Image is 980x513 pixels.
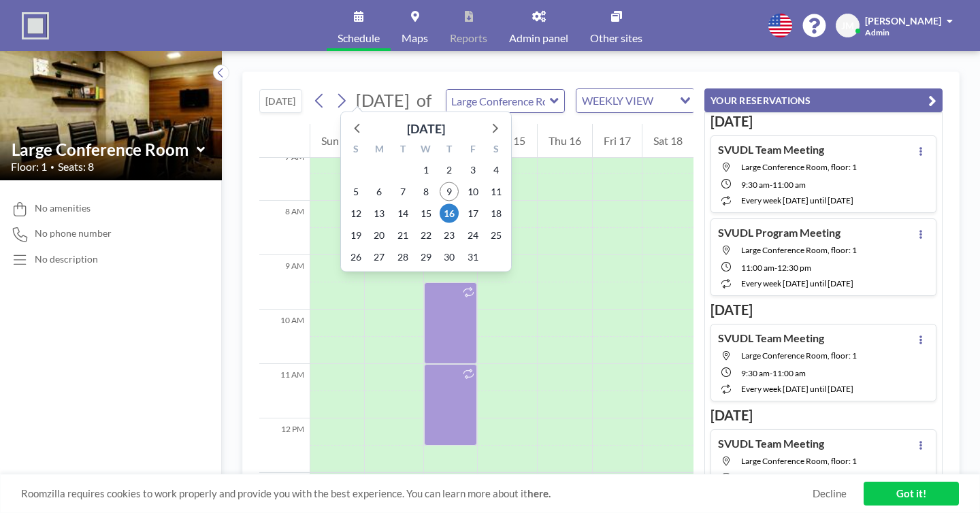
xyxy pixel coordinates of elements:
span: Monday, October 20, 2025 [370,226,389,245]
span: Reports [450,33,487,44]
span: Thursday, October 2, 2025 [440,161,459,180]
span: 11:00 AM [772,474,806,484]
span: Seats: 8 [58,160,94,173]
span: Friday, October 24, 2025 [463,226,483,245]
span: Monday, October 27, 2025 [370,248,389,267]
span: Schedule [338,33,380,44]
span: 11:00 AM [741,263,774,273]
span: [DATE] [356,90,410,110]
div: Thu 16 [538,124,592,158]
span: every week [DATE] until [DATE] [741,384,853,394]
span: Sunday, October 19, 2025 [346,226,365,245]
span: Friday, October 3, 2025 [463,161,483,180]
span: Saturday, October 18, 2025 [487,204,506,223]
span: Tuesday, October 14, 2025 [393,204,412,223]
span: Sunday, October 12, 2025 [346,204,365,223]
input: Large Conference Room [12,139,197,159]
div: Fri 17 [593,124,642,158]
span: WEEKLY VIEW [579,92,656,110]
span: Other sites [590,33,642,44]
img: organization-logo [22,12,49,39]
h4: SVUDL Team Meeting [718,143,824,156]
span: - [774,263,777,273]
span: Large Conference Room, floor: 1 [741,162,857,172]
span: Sunday, October 26, 2025 [346,248,365,267]
div: T [391,142,414,159]
span: Monday, October 6, 2025 [370,182,389,201]
h3: [DATE] [710,301,936,318]
span: 9:30 AM [741,180,770,190]
span: - [770,180,772,190]
span: Friday, October 17, 2025 [463,204,483,223]
span: JM [841,20,854,32]
span: Wednesday, October 15, 2025 [416,204,436,223]
span: of [416,90,431,111]
h3: [DATE] [710,407,936,424]
h4: SVUDL Program Meeting [718,226,840,239]
span: Floor: 1 [11,160,47,173]
span: 9:30 AM [741,474,770,484]
h4: SVUDL Team Meeting [718,331,824,345]
span: No amenities [35,202,91,214]
span: Admin panel [509,33,568,44]
span: every week [DATE] until [DATE] [741,278,853,288]
span: [PERSON_NAME] [865,15,941,27]
span: Wednesday, October 29, 2025 [416,248,436,267]
button: [DATE] [259,89,302,113]
div: 10 AM [259,310,310,364]
span: Sunday, October 5, 2025 [346,182,365,201]
span: • [50,163,54,171]
div: S [485,142,508,159]
div: M [367,142,391,159]
span: 11:00 AM [772,368,806,378]
span: Friday, October 31, 2025 [463,248,483,267]
span: Thursday, October 30, 2025 [440,248,459,267]
span: Tuesday, October 21, 2025 [393,226,412,245]
span: Thursday, October 16, 2025 [440,204,459,223]
span: Thursday, October 9, 2025 [440,182,459,201]
span: Monday, October 13, 2025 [370,204,389,223]
span: Tuesday, October 28, 2025 [393,248,412,267]
div: [DATE] [407,119,445,138]
input: Search for option [657,92,672,110]
span: Maps [402,33,428,44]
span: Admin [865,27,889,37]
span: every week [DATE] until [DATE] [741,195,853,205]
a: here. [527,487,551,499]
div: F [461,142,484,159]
div: T [438,142,461,159]
h3: [DATE] [710,113,936,130]
div: 11 AM [259,364,310,418]
div: 8 AM [259,201,310,255]
button: YOUR RESERVATIONS [704,88,943,112]
span: No phone number [35,227,112,239]
span: 11:00 AM [772,180,806,190]
div: Sat 18 [642,124,693,158]
span: Friday, October 10, 2025 [463,182,483,201]
span: Saturday, October 11, 2025 [487,182,506,201]
a: Decline [813,487,847,500]
div: Sun 12 [310,124,364,158]
div: No description [35,253,98,265]
span: Wednesday, October 8, 2025 [416,182,436,201]
span: Roomzilla requires cookies to work properly and provide you with the best experience. You can lea... [21,487,813,500]
input: Large Conference Room [446,90,551,112]
span: Thursday, October 23, 2025 [440,226,459,245]
span: Tuesday, October 7, 2025 [393,182,412,201]
div: 7 AM [259,146,310,201]
span: Saturday, October 4, 2025 [487,161,506,180]
div: S [344,142,367,159]
div: Search for option [576,89,694,112]
span: 12:30 PM [777,263,811,273]
span: Large Conference Room, floor: 1 [741,350,857,361]
div: 9 AM [259,255,310,310]
span: Wednesday, October 1, 2025 [416,161,436,180]
div: W [414,142,438,159]
div: 12 PM [259,418,310,473]
h4: SVUDL Team Meeting [718,437,824,450]
span: Saturday, October 25, 2025 [487,226,506,245]
a: Got it! [864,482,959,506]
span: - [770,474,772,484]
span: Large Conference Room, floor: 1 [741,245,857,255]
span: 9:30 AM [741,368,770,378]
